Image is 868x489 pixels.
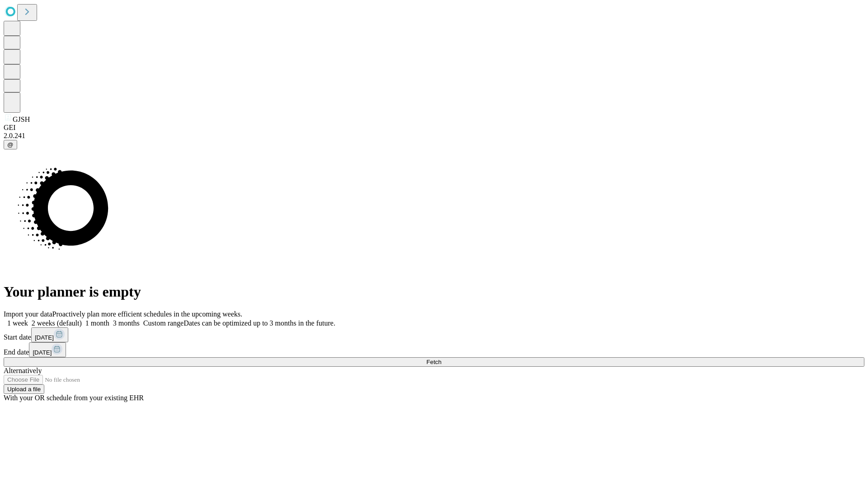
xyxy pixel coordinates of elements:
button: [DATE] [29,342,66,357]
span: Proactively plan more efficient schedules in the upcoming weeks. [52,310,242,318]
div: End date [4,342,864,357]
span: Fetch [426,359,441,365]
h1: Your planner is empty [4,283,864,300]
span: 1 week [7,319,28,327]
button: Upload a file [4,384,44,394]
span: GJSH [13,115,30,123]
button: @ [4,140,17,149]
span: With your OR schedule from your existing EHR [4,394,144,402]
div: Start date [4,327,864,342]
span: Dates can be optimized up to 3 months in the future. [184,319,335,327]
span: 1 month [85,319,109,327]
span: Alternatively [4,367,42,374]
span: 2 weeks (default) [32,319,82,327]
div: 2.0.241 [4,132,864,140]
button: Fetch [4,357,864,367]
span: [DATE] [35,334,54,341]
button: [DATE] [31,327,68,342]
span: @ [7,141,14,148]
div: GEI [4,124,864,132]
span: 3 months [113,319,140,327]
span: Import your data [4,310,52,318]
span: Custom range [143,319,184,327]
span: [DATE] [33,349,52,356]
